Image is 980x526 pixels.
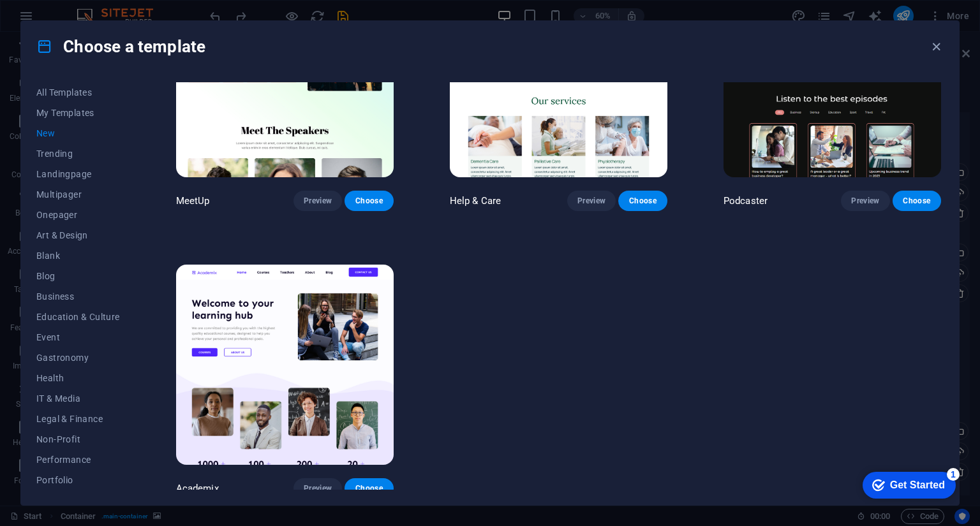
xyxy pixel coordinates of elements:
button: Preview [567,191,616,211]
span: Legal & Finance [36,414,120,424]
button: Education & Culture [36,307,120,327]
button: Performance [36,449,120,470]
button: All Templates [36,82,120,103]
button: IT & Media [36,388,120,409]
div: Get Started [38,14,93,26]
button: Choose [893,191,941,211]
button: Health [36,368,120,388]
button: Preview [293,191,342,211]
button: Blog [36,266,120,286]
button: Choose [345,191,393,211]
button: Trending [36,143,120,164]
button: Multipager [36,184,120,205]
span: Gastronomy [36,353,120,363]
span: Preview [851,196,879,206]
button: Onepager [36,205,120,225]
span: Choose [355,196,383,206]
button: Landingpage [36,164,120,184]
button: Gastronomy [36,347,120,368]
button: Choose [618,191,667,211]
img: Academix [176,265,394,465]
span: Trending [36,149,120,159]
p: Help & Care [450,194,501,207]
button: Choose [345,478,393,499]
span: Choose [628,196,657,206]
div: 1 [94,3,107,15]
div: Get Started 1 items remaining, 80% complete [10,6,103,33]
span: Business [36,291,120,302]
button: Preview [293,478,342,499]
button: Preview [841,191,889,211]
span: Preview [577,196,605,206]
span: Education & Culture [36,312,120,322]
span: Performance [36,455,120,465]
span: Portfolio [36,475,120,485]
span: Health [36,373,120,383]
button: Art & Design [36,225,120,245]
button: Event [36,327,120,347]
span: Art & Design [36,230,120,240]
span: Landingpage [36,169,120,179]
span: Event [36,332,120,342]
p: Academix [176,482,219,495]
button: New [36,123,120,143]
button: My Templates [36,103,120,123]
button: Blank [36,245,120,266]
p: Podcaster [724,194,768,207]
button: Legal & Finance [36,409,120,429]
span: Choose [355,483,383,493]
button: Business [36,286,120,307]
span: Blog [36,271,120,281]
span: Onepager [36,210,120,220]
span: New [36,128,120,138]
span: Multipager [36,189,120,200]
button: Non-Profit [36,429,120,449]
span: Non-Profit [36,434,120,444]
span: All Templates [36,87,120,98]
span: Preview [304,483,332,493]
button: Portfolio [36,470,120,490]
h4: Choose a template [36,36,205,57]
span: My Templates [36,108,120,118]
p: MeetUp [176,194,210,207]
span: Blank [36,251,120,261]
span: Choose [903,196,931,206]
span: IT & Media [36,393,120,404]
span: Preview [304,196,332,206]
